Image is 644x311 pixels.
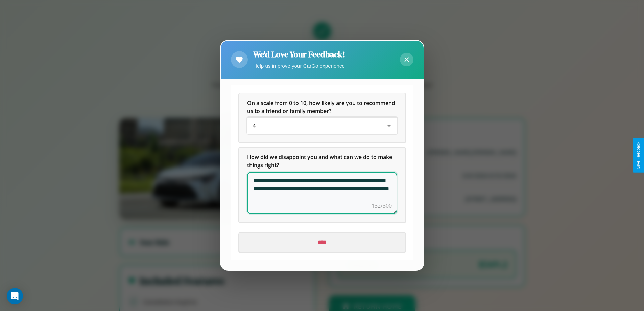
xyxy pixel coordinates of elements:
[247,154,393,169] span: How did we disappoint you and what can we do to make things right?
[247,99,397,115] span: On a scale from 0 to 10, how likely are you to recommend us to a friend or family member?
[239,94,405,142] div: On a scale from 0 to 10, how likely are you to recommend us to a friend or family member?
[253,123,256,130] span: 4
[372,202,392,210] div: 132/300
[247,118,397,134] div: On a scale from 0 to 10, how likely are you to recommend us to a friend or family member?
[247,99,397,115] h5: On a scale from 0 to 10, how likely are you to recommend us to a friend or family member?
[253,49,345,60] h2: We'd Love Your Feedback!
[636,142,641,169] div: Give Feedback
[7,288,23,304] div: Open Intercom Messenger
[253,61,345,70] p: Help us improve your CarGo experience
